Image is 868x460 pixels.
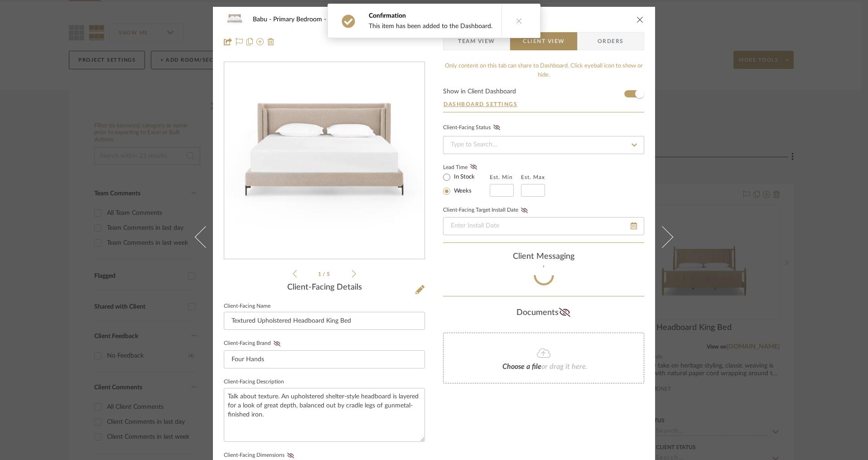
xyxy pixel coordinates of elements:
div: Client-Facing Details [224,283,425,293]
div: Client-Facing Status [443,123,503,132]
label: Lead Time [443,163,490,171]
button: close [636,15,644,24]
input: Type to Search… [443,136,644,154]
button: Dashboard Settings [443,100,518,108]
div: This item has been added to the Dashboard. [369,22,492,30]
button: Client-Facing Target Install Date [518,207,530,213]
label: Client-Facing Target Install Date [443,207,530,213]
span: Orders [588,32,634,50]
img: 0a7ad543-472d-4060-bdf6-8d09dc8c1b94_48x40.jpg [224,10,246,29]
mat-radio-group: Select item type [443,171,490,197]
div: Documents [443,305,644,320]
label: Client-Facing Description [224,380,284,384]
div: 0 [224,63,424,259]
span: or drag it here. [541,363,588,370]
label: Client-Facing Name [224,304,270,309]
span: 1 [318,271,323,277]
img: 0a7ad543-472d-4060-bdf6-8d09dc8c1b94_436x436.jpg [226,63,423,259]
button: Client-Facing Dimensions [285,452,297,459]
button: Client-Facing Brand [271,340,283,347]
input: Enter Client-Facing Item Name [224,312,425,330]
input: Enter Client-Facing Brand [224,350,425,368]
label: Est. Min [490,174,513,180]
input: Enter Install Date [443,217,644,235]
label: In Stock [452,173,475,181]
span: Primary Bedroom [273,16,328,23]
span: 5 [327,271,331,277]
div: Confirmation [369,11,492,20]
button: Lead Time [468,163,480,172]
span: Client View [523,32,564,50]
img: Remove from project [267,38,275,45]
span: Babu [253,16,273,23]
span: / [323,271,327,277]
div: client Messaging [443,252,644,262]
label: Est. Max [521,174,545,180]
span: Choose a file [502,363,541,370]
label: Client-Facing Dimensions [224,452,297,459]
label: Client-Facing Brand [224,340,283,347]
label: Weeks [452,187,472,195]
div: Only content on this tab can share to Dashboard. Click eyeball icon to show or hide. [443,62,644,79]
